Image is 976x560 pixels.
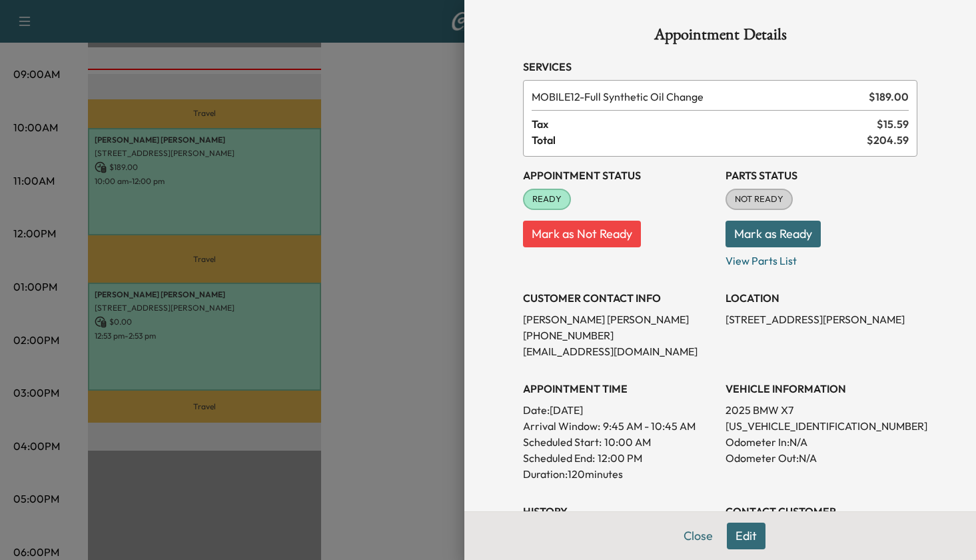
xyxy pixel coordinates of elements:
p: Scheduled End: [523,450,595,466]
h3: History [523,503,715,519]
p: [STREET_ADDRESS][PERSON_NAME] [726,311,917,327]
p: 2025 BMW X7 [726,402,917,418]
h3: LOCATION [726,290,917,306]
button: Mark as Ready [726,221,821,247]
p: View Parts List [726,247,917,269]
p: 10:00 AM [604,434,651,450]
p: [US_VEHICLE_IDENTIFICATION_NUMBER] [726,418,917,434]
span: NOT READY [727,193,791,206]
span: Full Synthetic Oil Change [532,89,863,105]
h3: Appointment Status [523,167,715,183]
span: $ 189.00 [869,89,909,105]
p: [PERSON_NAME] [PERSON_NAME] [523,311,715,327]
h3: CONTACT CUSTOMER [726,503,917,519]
span: Total [532,132,867,148]
h3: Services [523,59,917,75]
span: READY [524,193,570,206]
p: Date: [DATE] [523,402,715,418]
h3: VEHICLE INFORMATION [726,381,917,397]
p: Duration: 120 minutes [523,466,715,482]
p: [PHONE_NUMBER] [523,327,715,343]
p: 12:00 PM [598,450,642,466]
p: Odometer In: N/A [726,434,917,450]
button: Close [675,523,722,549]
h1: Appointment Details [523,27,917,48]
p: [EMAIL_ADDRESS][DOMAIN_NAME] [523,343,715,359]
button: Edit [727,523,765,549]
span: Tax [532,116,877,132]
span: $ 15.59 [877,116,909,132]
p: Arrival Window: [523,418,715,434]
p: Odometer Out: N/A [726,450,917,466]
span: 9:45 AM - 10:45 AM [603,418,696,434]
span: $ 204.59 [867,132,909,148]
button: Mark as Not Ready [523,221,641,247]
h3: Parts Status [726,167,917,183]
h3: APPOINTMENT TIME [523,381,715,397]
p: Scheduled Start: [523,434,602,450]
h3: CUSTOMER CONTACT INFO [523,290,715,306]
